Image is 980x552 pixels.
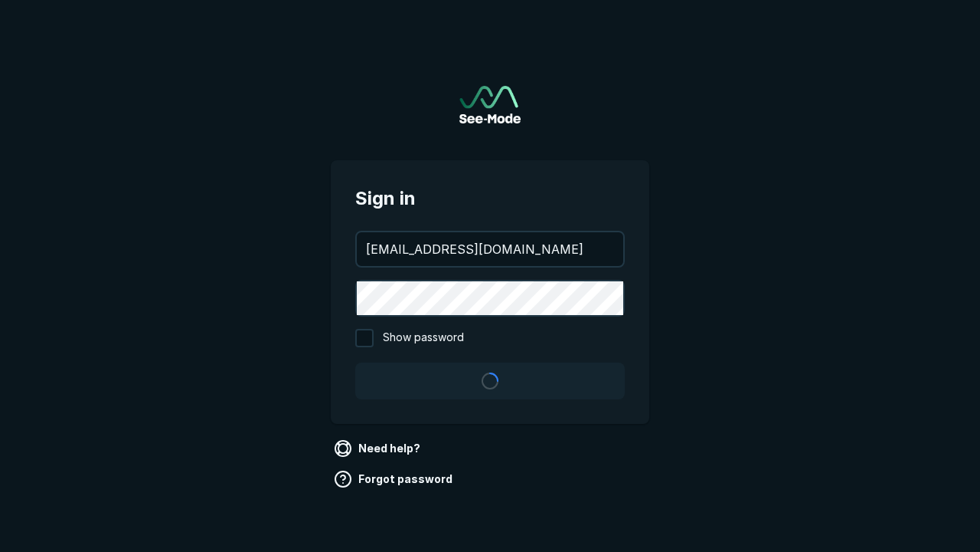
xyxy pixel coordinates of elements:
span: Sign in [355,185,625,212]
a: Forgot password [331,467,459,491]
span: Show password [383,329,464,347]
a: Go to sign in [459,86,521,123]
input: your@email.com [357,232,623,266]
a: Need help? [331,436,426,461]
img: See-Mode Logo [459,86,521,123]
